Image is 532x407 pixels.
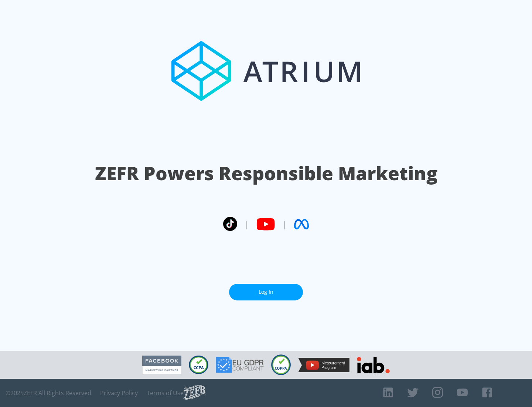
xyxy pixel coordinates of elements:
span: © 2025 ZEFR All Rights Reserved [6,389,91,397]
img: COPPA Compliant [271,354,291,375]
h1: ZEFR Powers Responsible Marketing [95,161,437,186]
span: | [245,219,249,230]
img: GDPR Compliant [216,357,264,373]
img: YouTube Measurement Program [298,358,349,372]
a: Log In [229,284,303,300]
img: Facebook Marketing Partner [142,356,181,374]
img: CCPA Compliant [189,356,208,374]
span: | [282,219,287,230]
img: IAB [357,357,390,373]
a: Terms of Use [147,389,184,397]
a: Privacy Policy [100,389,138,397]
